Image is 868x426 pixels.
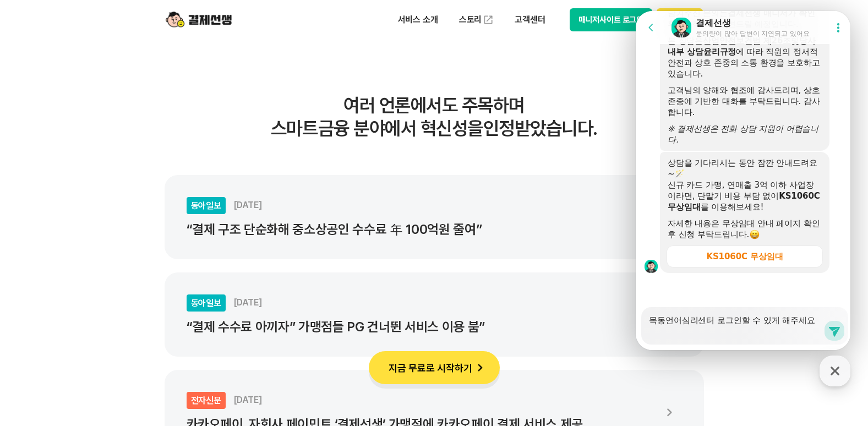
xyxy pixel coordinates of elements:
[570,8,653,31] button: 매니저사이트 로그인
[187,294,226,312] div: 동아일보
[636,11,850,350] iframe: Channel chat
[472,360,488,375] img: 화살표 아이콘
[369,351,500,384] button: 지금 무료로 시작하기
[657,8,702,31] button: 시작하기
[657,400,682,425] img: 화살표 아이콘
[165,94,704,140] h3: 여러 언론에서도 주목하며 스마트금융 분야에서 혁신성을 인정받았습니다.
[166,9,232,30] img: logo
[233,395,262,405] span: [DATE]
[187,319,654,335] p: “결제 수수료 아끼자” 가맹점들 PG 건너뛴 서비스 이용 붐”
[187,197,226,214] div: 동아일보
[483,14,494,25] img: 외부 도메인 오픈
[233,297,262,308] span: [DATE]
[187,222,654,237] p: “결제 구조 단순화해 중소상공인 수수료 年 100억원 줄여”
[390,10,446,30] p: 서비스 소개
[187,392,226,409] div: 전자신문
[451,9,502,31] a: 스토리
[233,200,262,210] span: [DATE]
[507,10,553,30] p: 고객센터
